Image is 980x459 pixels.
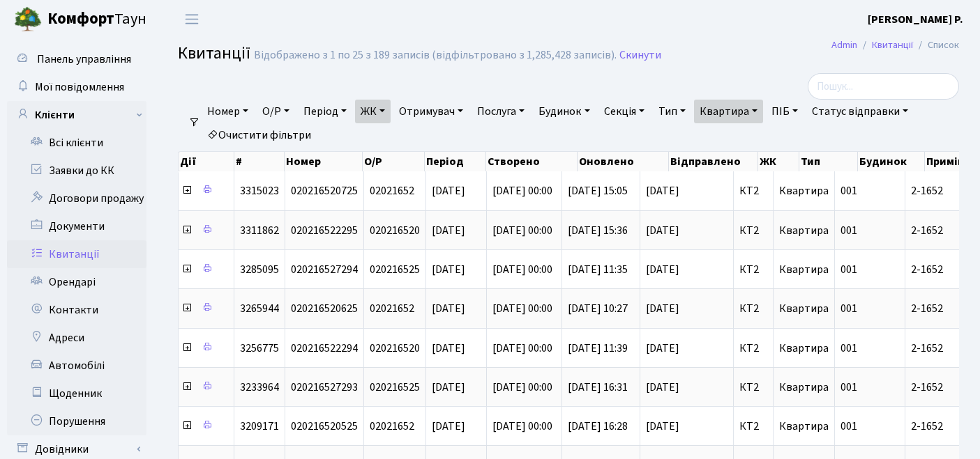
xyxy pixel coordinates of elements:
[492,380,552,395] span: [DATE] 00:00
[240,380,279,395] span: 3233964
[7,324,146,352] a: Адреси
[7,101,146,129] a: Клієнти
[257,100,295,123] a: О/Р
[492,223,552,238] span: [DATE] 00:00
[7,352,146,380] a: Автомобілі
[779,301,829,316] span: Квартира
[868,12,963,27] b: [PERSON_NAME] Р.
[240,301,279,316] span: 3265944
[240,341,279,356] span: 3256775
[7,129,146,157] a: Всі клієнти
[174,8,209,31] button: Переключити навігацію
[492,301,552,316] span: [DATE] 00:00
[739,264,767,275] span: КТ2
[831,38,857,52] a: Admin
[234,152,285,171] th: #
[694,100,763,123] a: Квартира
[619,49,661,62] a: Скинути
[202,100,254,123] a: Номер
[779,380,829,395] span: Квартира
[7,380,146,407] a: Щоденник
[840,341,857,356] span: 001
[240,262,279,277] span: 3285095
[291,301,358,316] span: 020216520625
[646,303,728,314] span: [DATE]
[486,152,578,171] th: Створено
[492,419,552,434] span: [DATE] 00:00
[7,212,146,240] a: Документи
[393,100,469,123] a: Отримувач
[779,223,829,238] span: Квартира
[7,296,146,324] a: Контакти
[47,8,114,30] b: Комфорт
[240,183,279,199] span: 3315023
[370,341,420,356] span: 020216520
[779,341,829,356] span: Квартира
[646,343,728,354] span: [DATE]
[298,100,352,123] a: Період
[808,73,959,100] input: Пошук...
[355,100,391,123] a: ЖК
[779,183,829,199] span: Квартира
[285,152,363,171] th: Номер
[806,100,914,123] a: Статус відправки
[7,240,146,268] a: Квитанції
[568,223,628,238] span: [DATE] 15:36
[653,100,691,123] a: Тип
[739,225,767,236] span: КТ2
[646,264,728,275] span: [DATE]
[669,152,757,171] th: Відправлено
[363,152,424,171] th: О/Р
[425,152,486,171] th: Період
[7,407,146,435] a: Порушення
[432,419,465,434] span: [DATE]
[472,100,530,123] a: Послуга
[568,380,628,395] span: [DATE] 16:31
[370,380,420,395] span: 020216525
[370,223,420,238] span: 020216520
[492,341,552,356] span: [DATE] 00:00
[646,421,728,432] span: [DATE]
[35,79,124,95] span: Мої повідомлення
[291,419,358,434] span: 020216520525
[646,185,728,196] span: [DATE]
[568,341,628,356] span: [DATE] 11:39
[766,100,804,123] a: ПІБ
[568,183,628,199] span: [DATE] 15:05
[646,225,728,236] span: [DATE]
[739,382,767,393] span: КТ2
[779,262,829,277] span: Квартира
[291,262,358,277] span: 020216527294
[47,8,146,31] span: Таун
[568,301,628,316] span: [DATE] 10:27
[432,223,465,238] span: [DATE]
[179,152,234,171] th: Дії
[7,45,146,73] a: Панель управління
[37,52,131,67] span: Панель управління
[872,38,913,52] a: Квитанції
[291,223,358,238] span: 020216522295
[291,380,358,395] span: 020216527293
[432,380,465,395] span: [DATE]
[598,100,650,123] a: Секція
[779,419,829,434] span: Квартира
[492,262,552,277] span: [DATE] 00:00
[739,303,767,314] span: КТ2
[291,183,358,199] span: 020216520725
[254,49,617,62] div: Відображено з 1 по 25 з 189 записів (відфільтровано з 1,285,428 записів).
[840,262,857,277] span: 001
[568,262,628,277] span: [DATE] 11:35
[758,152,800,171] th: ЖК
[533,100,595,123] a: Будинок
[868,11,963,28] a: [PERSON_NAME] Р.
[913,38,959,53] li: Список
[370,301,414,316] span: 02021652
[432,341,465,356] span: [DATE]
[568,419,628,434] span: [DATE] 16:28
[840,223,857,238] span: 001
[202,123,317,147] a: Очистити фільтри
[432,301,465,316] span: [DATE]
[739,343,767,354] span: КТ2
[370,262,420,277] span: 020216525
[7,268,146,296] a: Орендарі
